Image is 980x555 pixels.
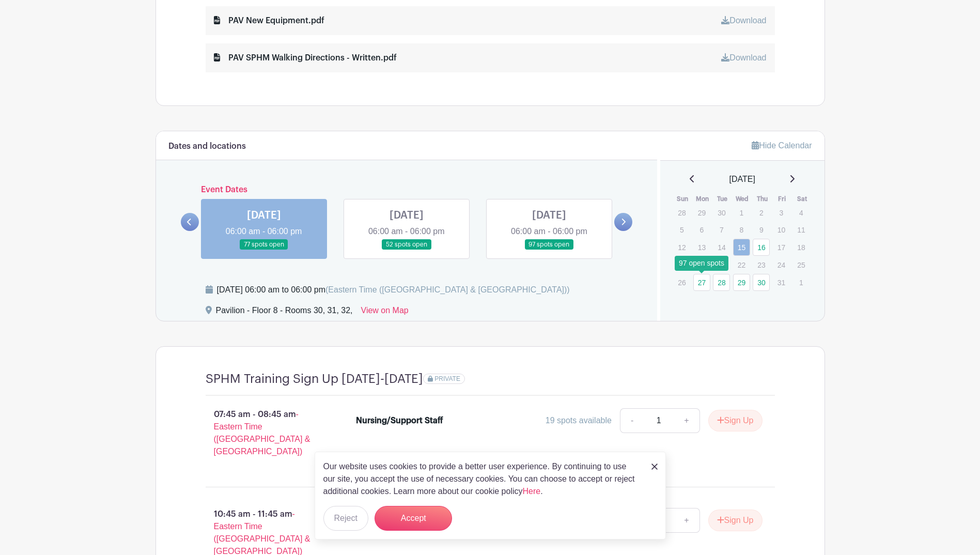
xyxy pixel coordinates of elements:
div: PAV SPHM Walking Directions - Written.pdf [214,52,397,64]
span: PRIVATE [434,375,460,382]
p: 17 [773,239,790,255]
a: 27 [693,274,710,291]
p: 25 [792,257,810,273]
p: 30 [713,205,730,221]
button: Reject [323,506,368,531]
button: Accept [375,506,452,531]
th: Fri [772,194,792,204]
th: Tue [712,194,733,204]
p: 7 [713,222,730,238]
th: Wed [733,194,753,204]
th: Thu [752,194,772,204]
a: 29 [733,274,750,291]
div: Pavilion - Floor 8 - Rooms 30, 31, 32, [216,304,353,321]
p: 4 [792,205,810,221]
h6: Dates and locations [168,142,246,151]
span: - Eastern Time ([GEOGRAPHIC_DATA] & [GEOGRAPHIC_DATA]) [214,410,310,456]
a: + [674,408,699,433]
p: 18 [792,239,810,255]
p: 29 [693,205,710,221]
a: Hide Calendar [752,141,812,150]
div: 97 open spots [675,256,728,271]
p: 13 [693,239,710,255]
div: Nursing/Support Staff [356,414,443,427]
p: 12 [673,239,690,255]
p: 31 [773,274,790,290]
p: 6 [693,222,710,238]
p: 8 [733,222,750,238]
a: Download [721,53,766,62]
p: Our website uses cookies to provide a better user experience. By continuing to use our site, you ... [323,460,641,498]
a: 28 [713,274,730,291]
p: 11 [792,222,810,238]
p: 22 [733,257,750,273]
th: Sat [792,194,812,204]
p: 2 [753,205,770,221]
p: 26 [673,274,690,290]
span: [DATE] [729,173,755,186]
button: Sign Up [708,510,763,531]
p: 14 [713,239,730,255]
h6: Event Dates [199,185,615,195]
p: 1 [733,205,750,221]
p: 19 [673,257,690,273]
div: [DATE] 06:00 am to 06:00 pm [217,284,570,296]
img: close_button-5f87c8562297e5c2d7936805f587ecaba9071eb48480494691a3f1689db116b3.svg [651,464,658,470]
p: 3 [773,205,790,221]
p: 5 [673,222,690,238]
a: + [674,508,699,533]
p: 9 [753,222,770,238]
a: Here [523,487,541,496]
p: 07:45 am - 08:45 am [189,404,340,462]
a: 30 [753,274,770,291]
p: 10 [773,222,790,238]
p: 28 [673,205,690,221]
a: View on Map [361,304,409,321]
a: 15 [733,239,750,256]
p: 1 [792,274,810,290]
p: 23 [753,257,770,273]
th: Mon [693,194,713,204]
th: Sun [673,194,693,204]
a: - [620,408,644,433]
h4: SPHM Training Sign Up [DATE]-[DATE] [206,372,423,387]
span: (Eastern Time ([GEOGRAPHIC_DATA] & [GEOGRAPHIC_DATA])) [325,285,570,294]
div: 19 spots available [546,414,612,427]
a: Download [721,16,766,25]
p: 24 [773,257,790,273]
a: 16 [753,239,770,256]
div: PAV New Equipment.pdf [214,14,324,27]
button: Sign Up [708,410,763,431]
